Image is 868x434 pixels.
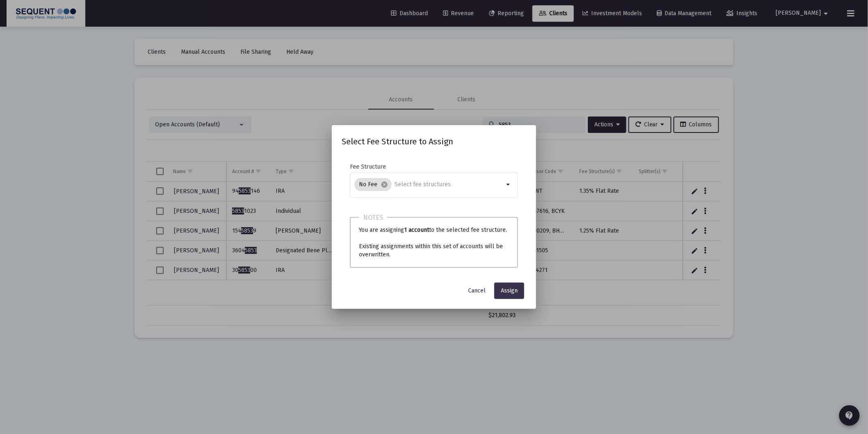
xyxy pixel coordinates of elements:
div: You are assigning to the selected fee structure. Existing assignments within this set of accounts... [350,217,518,268]
h2: Select Fee Structure to Assign [342,135,526,148]
mat-chip-list: Selection [354,176,504,193]
span: Assign [501,287,518,294]
span: Cancel [468,287,486,294]
b: 1 account [404,226,429,233]
mat-icon: cancel [381,181,388,188]
button: Assign [494,283,524,299]
label: Fee Structure [350,163,386,170]
button: Cancel [461,283,492,299]
mat-chip: No Fee [354,178,392,191]
h3: Notes [359,212,387,224]
mat-icon: arrow_drop_down [504,180,514,190]
input: Select fee structures [395,181,504,188]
